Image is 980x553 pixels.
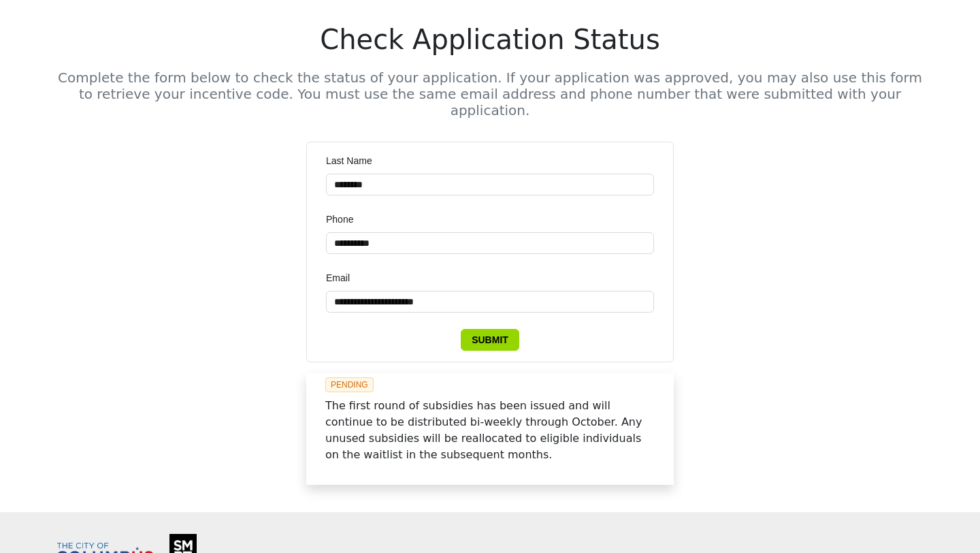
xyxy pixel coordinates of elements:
label: Last Name [326,153,382,168]
input: Phone [326,232,654,254]
button: Submit [461,329,519,351]
p: The first round of subsidies has been issued and will continue to be distributed bi-weekly throug... [317,398,663,463]
span: PENDING [325,377,374,392]
span: Submit [472,332,508,347]
h1: Check Application Status [57,23,923,56]
h5: Complete the form below to check the status of your application. If your application was approved... [57,69,923,118]
label: Email [326,270,359,285]
input: Email [326,291,654,313]
label: Phone [326,212,363,227]
input: Last Name [326,174,654,195]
